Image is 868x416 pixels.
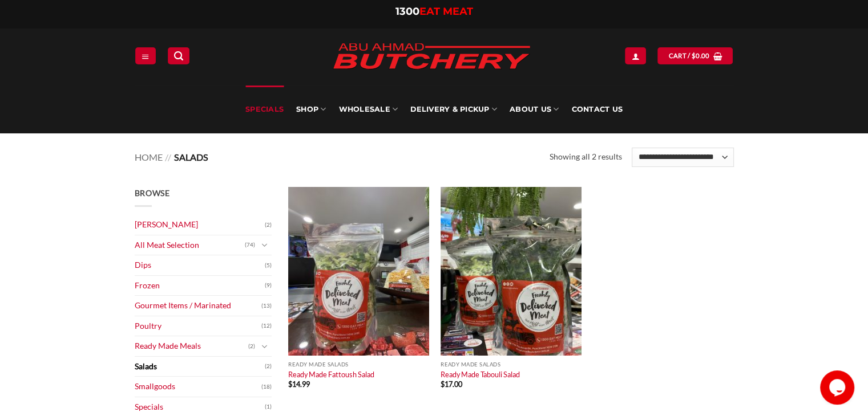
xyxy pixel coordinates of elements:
[135,357,265,377] a: Salads
[571,85,623,133] a: Contact Us
[258,239,272,251] button: Toggle
[265,358,272,375] span: (2)
[135,316,261,336] a: Poultry
[410,85,497,133] a: Delivery & Pickup
[288,361,429,368] p: Ready Made Salads
[174,152,208,162] span: Salads
[395,5,473,18] a: 1300EAT MEAT
[135,276,265,296] a: Frozen
[288,187,429,356] img: Ready Made Fattoush Salad
[692,52,710,59] bdi: 0.00
[288,370,374,379] a: Ready Made Fattoush Salad
[323,35,540,79] img: Abu Ahmad Butchery
[258,340,272,353] button: Toggle
[625,47,645,64] a: Login
[135,188,170,198] span: Browse
[820,370,857,405] iframe: chat widget
[419,5,473,18] span: EAT MEAT
[248,338,255,355] span: (2)
[441,370,520,379] a: Ready Made Tabouli Salad
[261,378,272,395] span: (18)
[261,297,272,315] span: (13)
[265,398,272,415] span: (1)
[288,380,292,389] span: $
[135,296,261,316] a: Gourmet Items / Marinated
[135,235,245,255] a: All Meat Selection
[510,85,559,133] a: About Us
[632,148,733,167] select: Shop order
[657,47,733,64] a: View cart
[550,150,622,164] p: Showing all 2 results
[441,380,445,389] span: $
[441,187,582,356] img: Ready Made Tabouli Salad
[265,217,272,234] span: (2)
[135,336,248,356] a: Ready Made Meals
[441,380,462,389] bdi: 17.00
[338,85,398,133] a: Wholesale
[296,85,326,133] a: SHOP
[168,47,189,64] a: Search
[135,255,265,275] a: Dips
[692,51,696,61] span: $
[261,317,272,335] span: (12)
[245,85,284,133] a: Specials
[245,236,255,254] span: (74)
[265,277,272,294] span: (9)
[288,380,310,389] bdi: 14.99
[135,377,261,397] a: Smallgoods
[135,152,163,162] a: Home
[165,152,171,162] span: //
[135,47,156,64] a: Menu
[441,361,582,368] p: Ready Made Salads
[135,215,265,235] a: [PERSON_NAME]
[395,5,419,18] span: 1300
[265,257,272,274] span: (5)
[668,51,709,61] span: Cart /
